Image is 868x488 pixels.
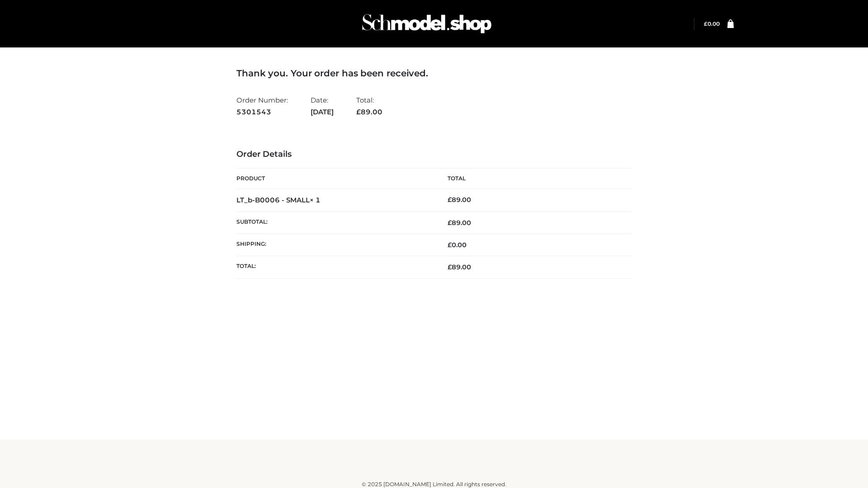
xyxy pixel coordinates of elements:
bdi: 0.00 [704,20,720,27]
a: £0.00 [704,20,720,27]
strong: 5301543 [236,106,288,118]
li: Date: [311,92,334,120]
bdi: 0.00 [448,241,467,249]
th: Total [434,169,632,189]
th: Shipping: [236,234,434,256]
strong: [DATE] [311,106,334,118]
span: £ [356,108,361,116]
bdi: 89.00 [448,196,471,204]
li: Total: [356,92,382,120]
span: £ [448,263,452,271]
span: £ [448,196,452,204]
span: £ [448,241,452,249]
strong: × 1 [310,196,321,204]
img: Schmodel Admin 964 [359,6,495,42]
h3: Order Details [236,150,632,160]
th: Total: [236,256,434,278]
strong: LT_b-B0006 - SMALL [236,196,321,204]
h3: Thank you. Your order has been received. [236,68,632,79]
th: Product [236,169,434,189]
li: Order Number: [236,92,288,120]
span: £ [704,20,708,27]
th: Subtotal: [236,211,434,234]
span: £ [448,219,452,227]
span: 89.00 [448,219,471,227]
span: 89.00 [356,108,382,116]
span: 89.00 [448,263,471,271]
